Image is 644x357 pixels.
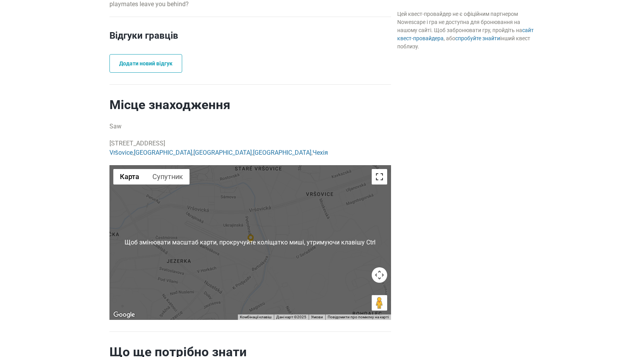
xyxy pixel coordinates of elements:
[109,139,391,157] p: [STREET_ADDRESS] , , , ,
[109,149,133,156] a: Vršovice
[111,310,137,320] a: Відкрити цю область на Картах Google (відкриється нове вікно)
[109,97,391,113] h2: Місце знаходження
[146,169,190,184] button: Показати зображення із супутника
[109,29,391,54] h2: Відгуки гравців
[328,315,389,319] a: Повідомити про помилку на карті
[311,315,323,319] a: Умови
[372,169,387,184] button: Перемкнути повноекранний режим
[134,149,192,156] a: [GEOGRAPHIC_DATA]
[193,149,252,156] a: [GEOGRAPHIC_DATA]
[397,10,535,51] div: Цей квест-провайдер не є офіційним партнером Nowescape і гра не доступна для бронювання на нашому...
[313,149,328,156] a: Чехія
[111,310,137,320] img: Google
[276,315,306,319] span: Дані карт ©2025
[113,169,146,184] button: Показати карту вулиць
[372,295,387,311] button: Перетягніть чоловічка на карту, щоб відкрити Перегляд вулиць
[253,149,311,156] a: [GEOGRAPHIC_DATA]
[240,314,272,320] button: Комбінації клавіш
[109,122,391,131] p: Saw
[109,54,182,73] a: Додати новий відгук
[455,35,500,41] a: спробуйте знайти
[372,267,387,283] button: Налаштування камери на Картах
